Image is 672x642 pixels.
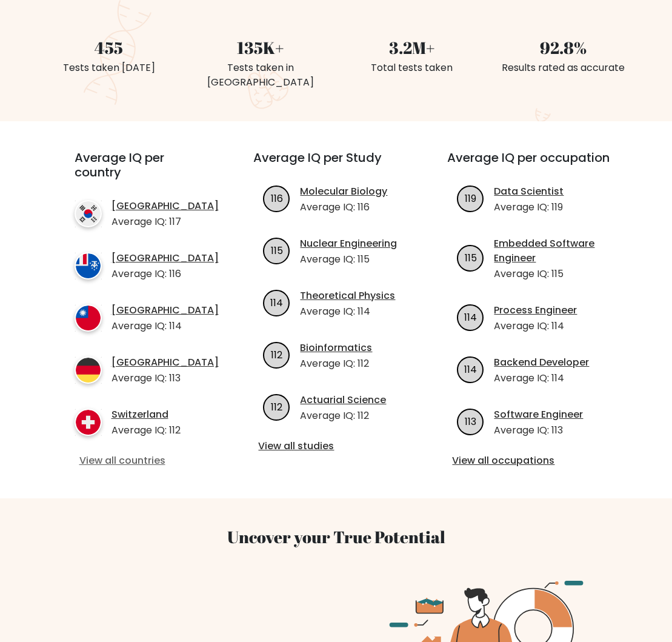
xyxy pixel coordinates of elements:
[271,244,283,258] text: 115
[75,409,102,436] img: country
[41,35,178,60] div: 455
[494,407,583,422] a: Software Engineer
[494,423,583,438] p: Average IQ: 113
[271,192,283,206] text: 116
[75,252,102,279] img: country
[300,184,387,199] a: Molecular Biology
[111,251,219,266] a: [GEOGRAPHIC_DATA]
[270,296,283,310] text: 114
[494,355,589,370] a: Backend Developer
[111,199,219,213] a: [GEOGRAPHIC_DATA]
[271,400,282,414] text: 112
[111,371,219,386] p: Average IQ: 113
[75,200,102,227] img: country
[344,61,481,75] div: Total tests taken
[300,236,397,251] a: Nuclear Engineering
[300,409,386,423] p: Average IQ: 112
[494,200,564,215] p: Average IQ: 119
[494,371,589,386] p: Average IQ: 114
[111,215,219,229] p: Average IQ: 117
[192,61,329,90] div: Tests taken in [GEOGRAPHIC_DATA]
[465,415,476,429] text: 113
[300,289,395,303] a: Theoretical Physics
[452,453,607,468] a: View all occupations
[271,348,282,362] text: 112
[495,61,632,75] div: Results rated as accurate
[464,363,477,376] text: 114
[111,355,219,370] a: [GEOGRAPHIC_DATA]
[300,304,395,319] p: Average IQ: 114
[111,267,219,281] p: Average IQ: 116
[494,319,577,333] p: Average IQ: 114
[494,184,564,199] a: Data Scientist
[300,252,397,267] p: Average IQ: 115
[111,423,181,438] p: Average IQ: 112
[75,304,102,332] img: country
[447,150,612,179] h3: Average IQ per occupation
[41,61,178,75] div: Tests taken [DATE]
[111,303,219,318] a: [GEOGRAPHIC_DATA]
[465,251,477,265] text: 115
[494,267,612,281] p: Average IQ: 115
[111,407,181,422] a: Switzerland
[300,356,372,371] p: Average IQ: 112
[300,393,386,407] a: Actuarial Science
[300,341,372,355] a: Bioinformatics
[494,236,612,266] a: Embedded Software Engineer
[253,150,418,179] h3: Average IQ per Study
[79,453,205,468] a: View all countries
[465,192,476,206] text: 119
[344,35,481,60] div: 3.2M+
[494,303,577,318] a: Process Engineer
[53,527,620,547] h3: Uncover your True Potential
[111,319,219,333] p: Average IQ: 114
[75,356,102,384] img: country
[495,35,632,60] div: 92.8%
[75,150,210,194] h3: Average IQ per country
[258,439,413,453] a: View all studies
[300,200,387,215] p: Average IQ: 116
[192,35,329,60] div: 135K+
[464,310,477,324] text: 114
